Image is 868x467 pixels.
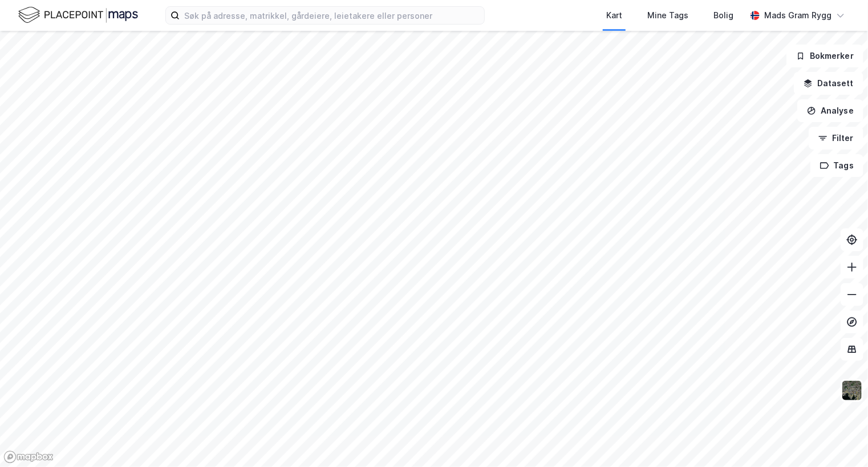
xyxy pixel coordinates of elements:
[3,450,54,464] a: Mapbox homepage
[797,99,863,122] button: Analyse
[647,9,688,22] div: Mine Tags
[811,412,868,467] iframe: Chat Widget
[713,9,733,22] div: Bolig
[786,45,863,67] button: Bokmerker
[18,5,138,25] img: logo.f888ab2527a4732fd821a326f86c7f29.svg
[764,9,832,22] div: Mads Gram Rygg
[794,72,863,95] button: Datasett
[810,154,863,177] button: Tags
[606,9,622,22] div: Kart
[811,412,868,467] div: Kontrollprogram for chat
[841,380,863,401] img: 9k=
[809,127,863,150] button: Filter
[180,7,484,24] input: Søk på adresse, matrikkel, gårdeiere, leietakere eller personer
